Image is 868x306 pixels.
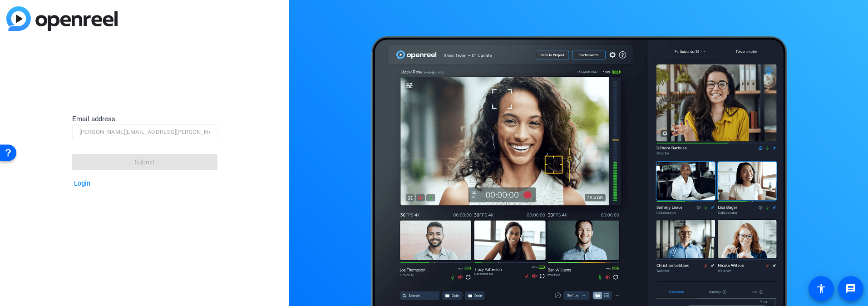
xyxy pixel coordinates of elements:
img: blue-gradient.svg [6,6,118,31]
mat-icon: accessibility [816,283,827,294]
input: Email address [79,127,210,138]
a: Login [74,180,90,188]
span: Email address [72,115,115,123]
mat-icon: message [845,283,856,294]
